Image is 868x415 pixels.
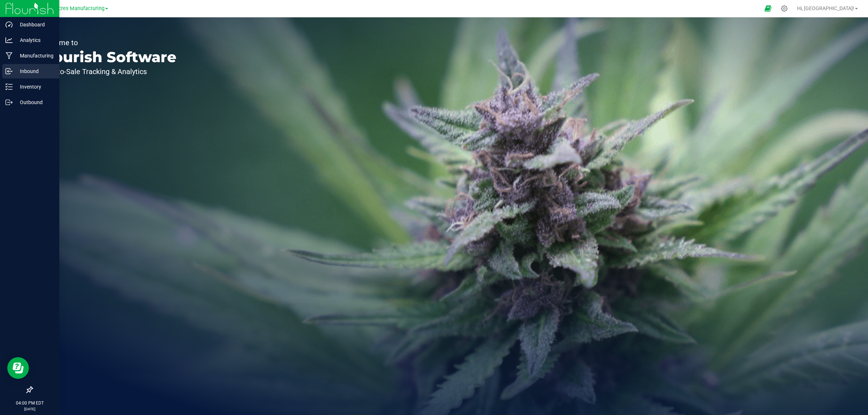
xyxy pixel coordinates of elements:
p: Flourish Software [39,50,176,64]
p: Inventory [13,82,56,91]
inline-svg: Outbound [5,99,13,106]
inline-svg: Inventory [5,83,13,90]
p: Analytics [13,36,56,44]
p: Inbound [13,67,56,76]
span: Open Ecommerce Menu [760,1,776,16]
span: Green Acres Manufacturing [39,5,105,12]
span: Hi, [GEOGRAPHIC_DATA]! [797,5,854,11]
iframe: Resource center [7,357,29,379]
p: Outbound [13,98,56,107]
p: Welcome to [39,39,176,46]
p: Manufacturing [13,51,56,60]
p: Seed-to-Sale Tracking & Analytics [39,68,176,75]
inline-svg: Dashboard [5,21,13,28]
div: Manage settings [780,5,789,12]
p: Dashboard [13,20,56,29]
inline-svg: Inbound [5,68,13,75]
p: 04:00 PM EDT [3,400,56,406]
inline-svg: Analytics [5,37,13,44]
p: [DATE] [3,406,56,412]
inline-svg: Manufacturing [5,52,13,59]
